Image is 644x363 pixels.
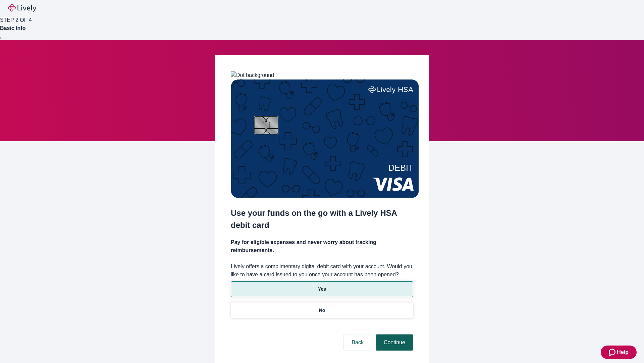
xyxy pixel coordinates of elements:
[231,71,274,79] img: Dot background
[617,348,629,356] span: Help
[343,334,372,351] button: Back
[376,334,413,351] button: Continue
[231,302,413,318] button: No
[231,207,413,231] h2: Use your funds on the go with a Lively HSA debit card
[318,286,326,293] p: Yes
[609,348,617,356] svg: Zendesk support icon
[231,238,413,254] h4: Pay for eligible expenses and never worry about tracking reimbursements.
[231,281,413,297] button: Yes
[8,4,36,12] img: Lively
[601,346,637,359] button: Zendesk support iconHelp
[231,263,413,279] label: Lively offers a complimentary digital debit card with your account. Would you like to have a card...
[319,307,325,314] p: No
[231,79,419,198] img: Debit card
